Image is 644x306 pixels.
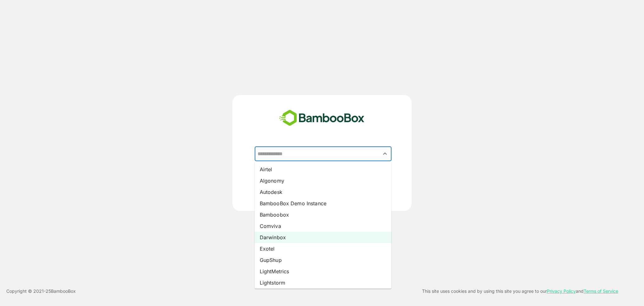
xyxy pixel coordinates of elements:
[584,288,618,294] a: Terms of Service
[255,266,391,277] li: LightMetrics
[6,287,76,295] p: Copyright © 2021- 25 BambooBox
[255,243,391,254] li: Exotel
[255,232,391,243] li: Darwinbox
[255,277,391,288] li: Lightstorm
[255,254,391,266] li: GupShup
[255,288,391,300] li: [PERSON_NAME]
[255,220,391,232] li: Comviva
[276,108,368,128] img: bamboobox
[255,186,391,198] li: Autodesk
[255,209,391,220] li: Bamboobox
[255,164,391,175] li: Airtel
[381,150,389,158] button: Close
[255,175,391,186] li: Algonomy
[547,288,576,294] a: Privacy Policy
[422,287,618,295] p: This site uses cookies and by using this site you agree to our and
[255,198,391,209] li: BambooBox Demo Instance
